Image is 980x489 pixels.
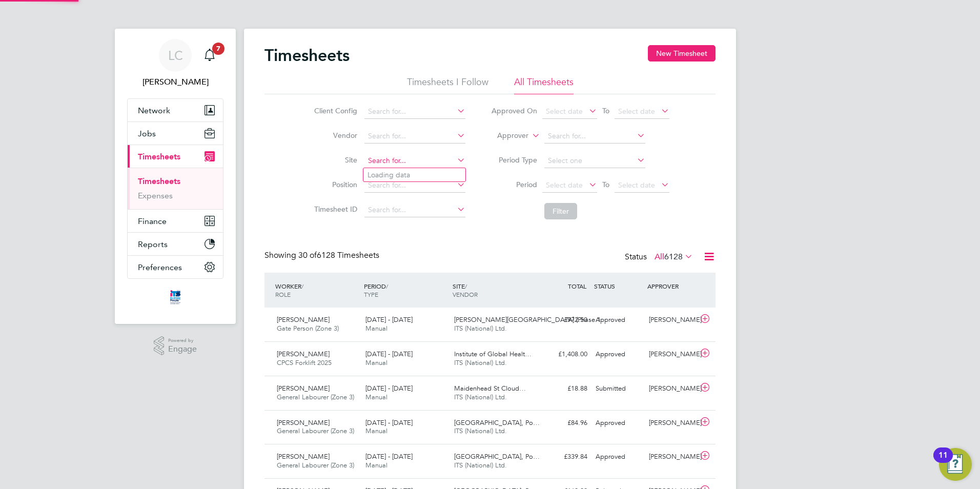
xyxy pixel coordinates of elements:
[591,346,645,363] div: Approved
[538,415,591,432] div: £84.96
[264,45,350,66] h2: Timesheets
[491,180,537,189] label: Period
[491,106,537,115] label: Approved On
[128,168,223,209] div: Timesheets
[450,277,539,303] div: SITE
[568,282,586,290] span: TOTAL
[454,350,532,358] span: Institute of Global Healt…
[168,289,182,305] img: itsconstruction-logo-retina.png
[311,180,357,189] label: Position
[138,262,182,272] span: Preferences
[591,380,645,397] div: Submitted
[365,426,387,435] span: Manual
[311,131,357,140] label: Vendor
[625,250,695,264] div: Status
[645,380,698,397] div: [PERSON_NAME]
[939,448,972,481] button: Open Resource Center, 11 new notifications
[128,233,223,255] button: Reports
[138,152,180,161] span: Timesheets
[138,129,156,138] span: Jobs
[364,129,465,144] input: Search for...
[277,315,330,324] span: [PERSON_NAME]
[128,210,223,232] button: Finance
[591,415,645,432] div: Approved
[454,393,507,401] span: ITS (National) Ltd.
[538,312,591,329] div: £972.50
[138,239,168,249] span: Reports
[264,250,381,261] div: Showing
[365,418,413,427] span: [DATE] - [DATE]
[298,250,317,260] span: 30 of
[454,418,540,427] span: [GEOGRAPHIC_DATA], Po…
[115,29,236,324] nav: Main navigation
[128,256,223,278] button: Preferences
[138,191,173,200] a: Expenses
[277,393,354,401] span: General Labourer (Zone 3)
[538,449,591,465] div: £339.84
[365,350,413,358] span: [DATE] - [DATE]
[591,277,645,295] div: STATUS
[538,346,591,363] div: £1,408.00
[454,384,526,393] span: Maidenhead St Cloud…
[127,39,223,88] a: LC[PERSON_NAME]
[618,107,655,116] span: Select date
[277,350,330,358] span: [PERSON_NAME]
[365,384,413,393] span: [DATE] - [DATE]
[544,129,645,144] input: Search for...
[138,106,170,115] span: Network
[364,105,465,119] input: Search for...
[599,178,612,191] span: To
[277,418,330,427] span: [PERSON_NAME]
[311,205,357,214] label: Timesheet ID
[591,312,645,329] div: Approved
[938,455,948,468] div: 11
[454,358,507,367] span: ITS (National) Ltd.
[277,426,354,435] span: General Labourer (Zone 3)
[544,154,645,168] input: Select one
[361,277,450,303] div: PERIOD
[546,180,583,190] span: Select date
[454,452,540,461] span: [GEOGRAPHIC_DATA], Po…
[645,312,698,329] div: [PERSON_NAME]
[365,315,413,324] span: [DATE] - [DATE]
[363,168,465,181] li: Loading data
[365,461,387,470] span: Manual
[311,106,357,115] label: Client Config
[664,252,683,262] span: 6128
[365,393,387,401] span: Manual
[364,203,465,217] input: Search for...
[491,155,537,165] label: Period Type
[127,76,223,88] span: Louis Crawford
[277,461,354,470] span: General Labourer (Zone 3)
[546,107,583,116] span: Select date
[277,358,332,367] span: CPCS Forklift 2025
[645,277,698,295] div: APPROVER
[364,178,465,193] input: Search for...
[454,315,601,324] span: [PERSON_NAME][GEOGRAPHIC_DATA] (Phase 1
[645,415,698,432] div: [PERSON_NAME]
[199,39,220,72] a: 7
[453,290,478,298] span: VENDOR
[168,336,197,345] span: Powered by
[273,277,361,303] div: WORKER
[454,426,507,435] span: ITS (National) Ltd.
[465,282,467,290] span: /
[365,452,413,461] span: [DATE] - [DATE]
[364,290,378,298] span: TYPE
[128,99,223,121] button: Network
[277,452,330,461] span: [PERSON_NAME]
[168,345,197,354] span: Engage
[645,449,698,465] div: [PERSON_NAME]
[301,282,303,290] span: /
[138,176,180,186] a: Timesheets
[407,76,488,94] li: Timesheets I Follow
[311,155,357,165] label: Site
[365,324,387,333] span: Manual
[154,336,197,356] a: Powered byEngage
[454,461,507,470] span: ITS (National) Ltd.
[128,145,223,168] button: Timesheets
[645,346,698,363] div: [PERSON_NAME]
[212,43,224,55] span: 7
[514,76,574,94] li: All Timesheets
[168,49,183,62] span: LC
